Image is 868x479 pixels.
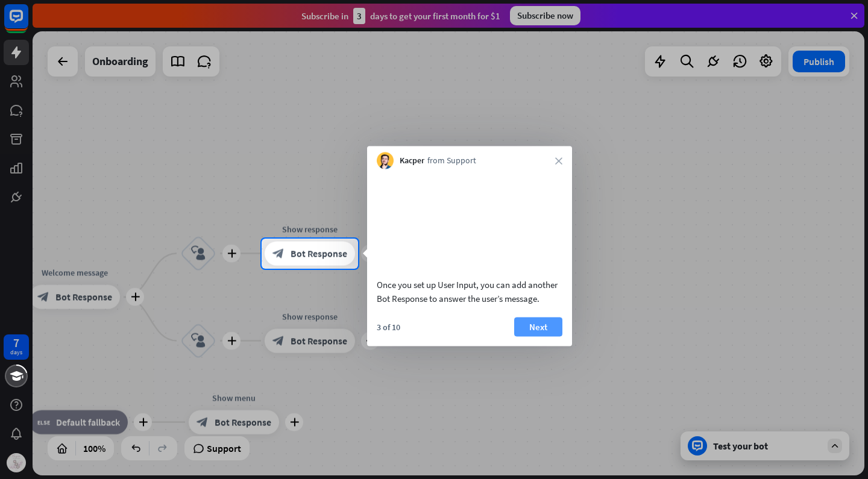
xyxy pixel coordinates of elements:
i: close [555,157,562,164]
div: Once you set up User Input, you can add another Bot Response to answer the user’s message. [377,277,562,305]
div: 3 of 10 [377,321,400,332]
span: Bot Response [291,248,347,260]
button: Open LiveChat chat widget [10,5,46,41]
i: block_bot_response [272,248,285,260]
span: Kacper [400,155,424,167]
button: Next [514,317,562,336]
span: from Support [427,155,476,167]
